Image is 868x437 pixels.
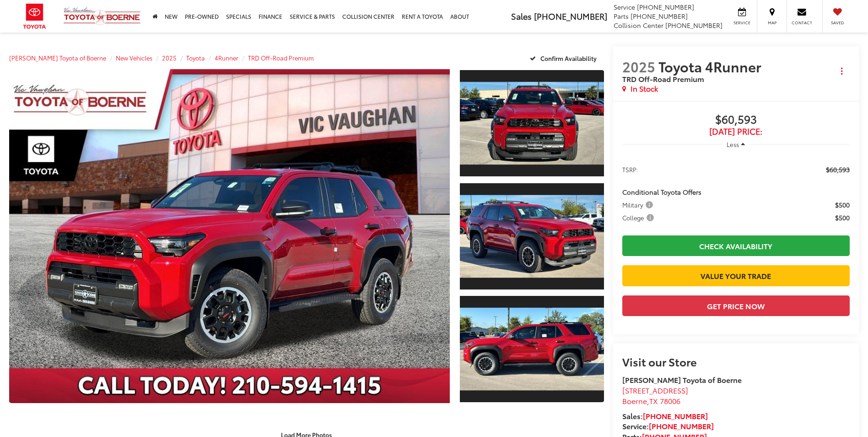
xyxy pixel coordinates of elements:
[622,56,655,76] span: 2025
[658,56,765,76] span: Toyota 4Runner
[834,63,850,79] button: Actions
[248,54,314,62] a: TRD Off-Road Premium
[631,11,688,21] span: [PHONE_NUMBER]
[458,195,605,278] img: 2025 Toyota 4Runner TRD Off-Road Premium
[827,20,847,26] span: Saved
[622,235,850,256] a: Check Availability
[622,113,850,127] span: $60,593
[622,355,850,367] h2: Visit our Store
[525,50,604,66] button: Confirm Availability
[835,213,850,222] span: $500
[9,69,450,403] a: Expand Photo 0
[622,295,850,316] button: Get Price Now
[622,73,704,84] span: TRD Off-Road Premium
[622,127,850,136] span: [DATE] Price:
[622,385,688,406] a: [STREET_ADDRESS] Boerne,TX 78006
[116,54,152,62] a: New Vehicles
[162,54,177,62] a: 2025
[9,54,106,62] a: [PERSON_NAME] Toyota of Boerne
[727,140,739,148] span: Less
[511,10,532,22] span: Sales
[665,21,722,30] span: [PHONE_NUMBER]
[622,395,647,406] span: Boerne
[622,165,638,174] span: TSRP:
[622,200,656,209] button: Military
[540,54,597,62] span: Confirm Availability
[622,410,708,421] strong: Sales:
[649,395,658,406] span: TX
[614,11,629,21] span: Parts
[460,295,604,403] a: Expand Photo 3
[5,67,454,405] img: 2025 Toyota 4Runner TRD Off-Road Premium
[622,213,657,222] button: College
[614,21,663,30] span: Collision Center
[186,54,205,62] a: Toyota
[762,20,782,26] span: Map
[835,200,850,209] span: $500
[622,374,742,385] strong: [PERSON_NAME] Toyota of Boerne
[215,54,238,62] a: 4Runner
[637,2,694,11] span: [PHONE_NUMBER]
[841,67,842,75] span: dropdown dots
[722,136,750,153] button: Less
[460,69,604,177] a: Expand Photo 1
[631,83,658,94] span: In Stock
[63,7,141,26] img: Vic Vaughan Toyota of Boerne
[622,395,680,406] span: ,
[614,2,635,11] span: Service
[458,82,605,165] img: 2025 Toyota 4Runner TRD Off-Road Premium
[622,200,655,209] span: Military
[622,385,688,395] span: [STREET_ADDRESS]
[826,165,850,174] span: $60,593
[458,308,605,391] img: 2025 Toyota 4Runner TRD Off-Road Premium
[622,265,850,286] a: Value Your Trade
[534,10,607,22] span: [PHONE_NUMBER]
[649,421,714,431] a: [PHONE_NUMBER]
[460,182,604,290] a: Expand Photo 2
[792,20,812,26] span: Contact
[732,20,752,26] span: Service
[643,410,708,421] a: [PHONE_NUMBER]
[622,421,714,431] strong: Service:
[660,395,680,406] span: 78006
[622,213,656,222] span: College
[622,187,701,197] span: Conditional Toyota Offers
